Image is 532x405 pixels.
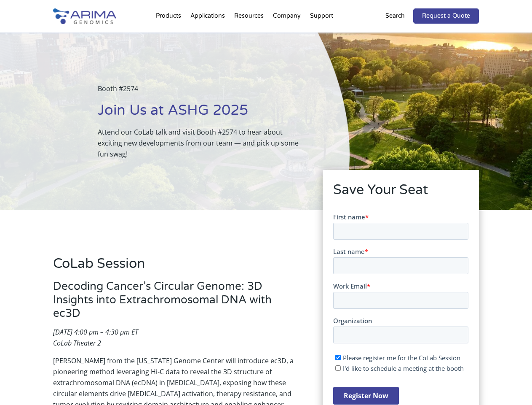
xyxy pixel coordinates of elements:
h3: Decoding Cancer’s Circular Genome: 3D Insights into Extrachromosomal DNA with ec3D [53,280,299,327]
a: Request a Quote [413,8,479,24]
p: Booth #2574 [98,83,307,101]
p: Attend our CoLab talk and visit Booth #2574 to hear about exciting new developments from our team... [98,127,307,159]
em: CoLab Theater 2 [53,338,101,348]
em: [DATE] 4:00 pm – 4:30 pm ET [53,327,138,337]
p: Search [385,11,405,22]
img: Arima-Genomics-logo [53,8,116,24]
h2: CoLab Session [53,254,299,280]
h1: Join Us at ASHG 2025 [98,101,307,127]
h2: Save Your Seat [333,181,468,206]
